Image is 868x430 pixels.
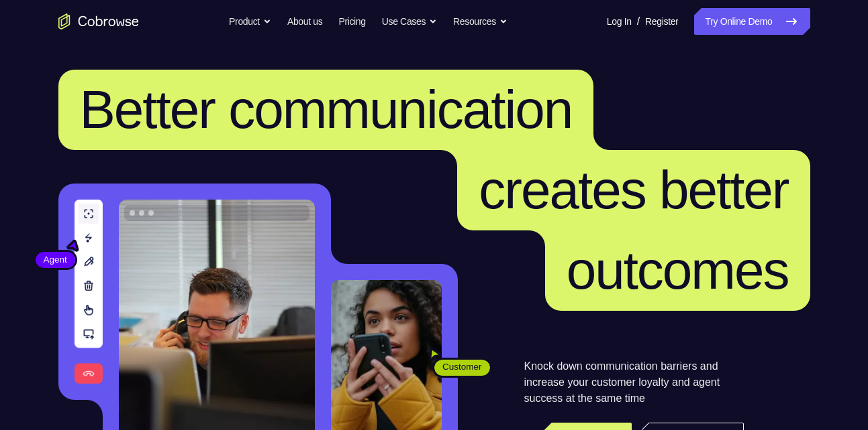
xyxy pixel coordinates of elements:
[524,358,744,407] p: Knock down communication barriers and increase your customer loyalty and agent success at the sam...
[453,8,508,35] button: Resources
[287,8,322,35] a: About us
[607,8,632,35] a: Log In
[338,8,365,35] a: Pricing
[58,13,139,29] a: Go to the home page
[694,8,810,35] a: Try Online Demo
[479,160,788,220] span: creates better
[382,8,437,35] button: Use Cases
[637,13,640,29] span: /
[645,8,678,35] a: Register
[80,80,573,139] span: Better communication
[229,8,271,35] button: Product
[567,240,789,300] span: outcomes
